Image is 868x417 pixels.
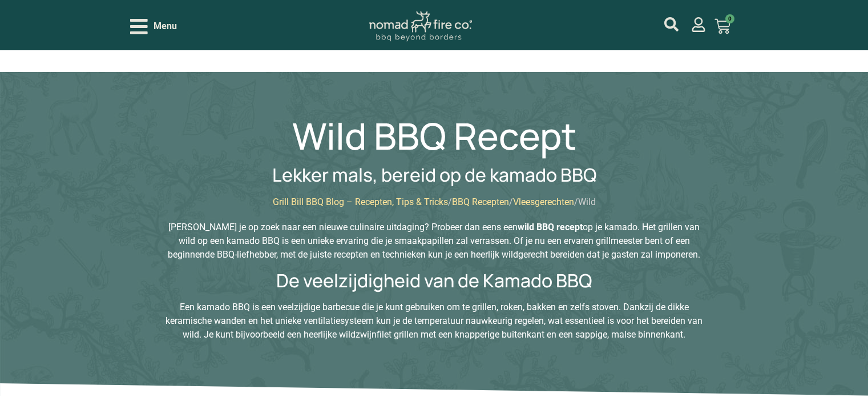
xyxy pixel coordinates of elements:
span: / [448,197,452,207]
a: mijn account [664,17,679,31]
span: / [509,197,513,207]
h1: Wild BBQ Recept [292,118,576,154]
img: Nomad Logo [369,11,472,42]
span: Wild [578,197,596,207]
span: Menu [154,19,177,33]
a: mijn account [691,17,706,32]
span: / [574,197,578,207]
div: Open/Close Menu [130,17,177,37]
a: Grill Bill BBQ Blog – Recepten, Tips & Tricks [273,197,448,207]
h2: Lekker mals, bereid op de kamado BBQ [272,166,596,184]
a: BBQ Recepten [452,197,509,207]
span: 0 [725,14,734,23]
strong: wild BBQ recept [518,222,583,232]
h2: De veelzijdigheid van de Kamado BBQ [162,270,706,291]
p: Een kamado BBQ is een veelzijdige barbecue die je kunt gebruiken om te grillen, roken, bakken en ... [162,300,706,342]
a: 0 [701,11,744,41]
p: [PERSON_NAME] je op zoek naar een nieuwe culinaire uitdaging? Probeer dan eens een op je kamado. ... [162,220,706,262]
a: Vleesgerechten [513,197,574,207]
